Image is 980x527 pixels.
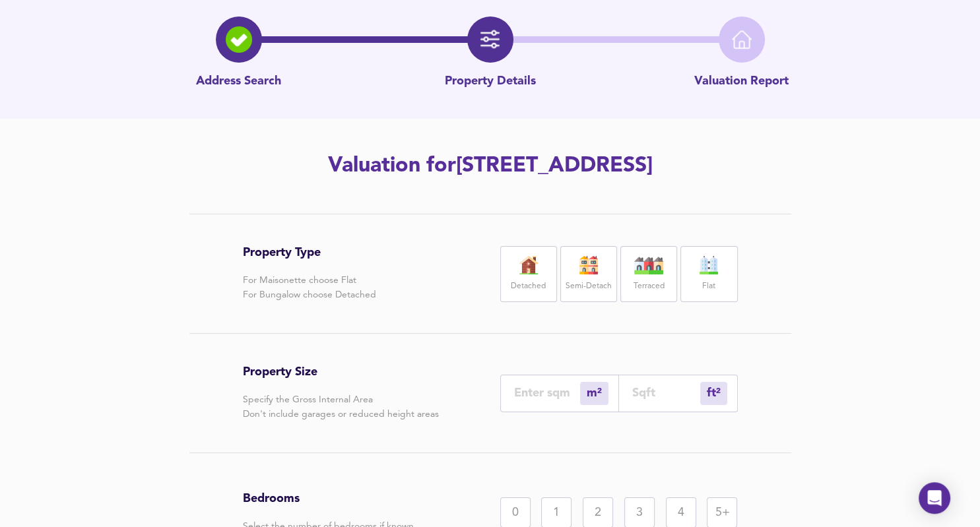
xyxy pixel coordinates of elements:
[632,256,665,274] img: house-icon
[480,30,500,49] img: filter-icon
[243,365,439,379] h3: Property Size
[634,278,665,295] label: Terraced
[226,26,252,53] img: search-icon
[243,245,376,260] h3: Property Type
[566,278,612,295] label: Semi-Detach
[694,73,789,90] p: Valuation Report
[572,256,605,274] img: house-icon
[692,256,725,274] img: flat-icon
[243,392,439,421] p: Specify the Gross Internal Area Don't include garages or reduced height areas
[243,273,376,302] p: For Maisonette choose Flat For Bungalow choose Detached
[511,278,546,295] label: Detached
[919,482,950,514] div: Open Intercom Messenger
[732,30,752,49] img: home-icon
[500,246,557,302] div: Detached
[702,278,715,295] label: Flat
[580,382,608,405] div: m²
[700,382,727,405] div: m²
[117,152,864,181] h2: Valuation for [STREET_ADDRESS]
[680,246,737,302] div: Flat
[196,73,281,90] p: Address Search
[512,256,545,274] img: house-icon
[445,73,536,90] p: Property Details
[620,246,677,302] div: Terraced
[243,491,414,506] h3: Bedrooms
[632,386,700,400] input: Sqft
[560,246,617,302] div: Semi-Detach
[514,386,580,400] input: Enter sqm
